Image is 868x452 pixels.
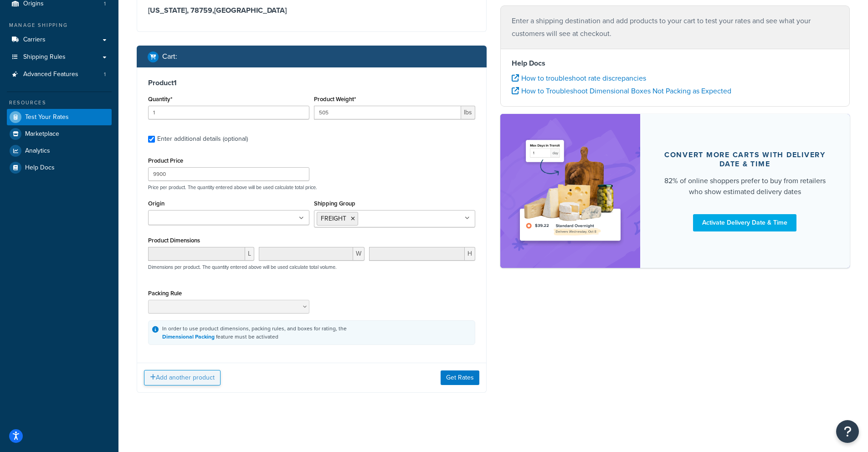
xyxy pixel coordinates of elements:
h2: Cart : [162,52,177,61]
span: H [465,247,475,261]
a: Marketplace [7,126,112,142]
span: Analytics [25,147,50,155]
a: Analytics [7,143,112,159]
input: 0 [148,106,309,119]
p: Enter a shipping destination and add products to your cart to test your rates and see what your c... [512,15,839,40]
div: Manage Shipping [7,21,112,29]
h4: Help Docs [512,58,839,69]
label: Product Dimensions [148,237,200,244]
a: Test Your Rates [7,109,112,125]
span: L [245,247,254,261]
a: Dimensional Packing [162,333,215,341]
a: Advanced Features1 [7,66,112,83]
button: Open Resource Center [836,420,859,443]
div: Resources [7,99,112,107]
label: Product Weight* [314,96,356,103]
a: Activate Delivery Date & Time [693,214,796,231]
label: Origin [148,200,164,207]
a: How to Troubleshoot Dimensional Boxes Not Packing as Expected [512,86,731,96]
span: Help Docs [25,164,55,172]
input: Enter additional details (optional) [148,136,155,143]
span: Carriers [23,36,46,44]
a: Help Docs [7,159,112,176]
h3: [US_STATE], 78759 , [GEOGRAPHIC_DATA] [148,6,475,15]
p: Price per product. The quantity entered above will be used calculate total price. [146,184,478,190]
span: Test Your Rates [25,113,69,121]
div: 82% of online shoppers prefer to buy from retailers who show estimated delivery dates [662,175,828,197]
img: feature-image-ddt-36eae7f7280da8017bfb280eaccd9c446f90b1fe08728e4019434db127062ab4.png [514,128,627,254]
div: Convert more carts with delivery date & time [662,150,828,169]
input: 0.00 [314,106,461,119]
span: FREIGHT [321,214,346,223]
a: How to troubleshoot rate discrepancies [512,73,646,83]
div: In order to use product dimensions, packing rules, and boxes for rating, the feature must be acti... [162,324,347,341]
a: Carriers [7,31,112,48]
a: Shipping Rules [7,49,112,66]
span: 1 [104,71,106,78]
label: Quantity* [148,96,172,103]
span: Shipping Rules [23,53,66,61]
label: Shipping Group [314,200,355,207]
button: Get Rates [441,370,479,385]
span: lbs [461,106,475,119]
li: Advanced Features [7,66,112,83]
span: Advanced Features [23,71,78,78]
label: Product Price [148,157,183,164]
h3: Product 1 [148,78,475,87]
label: Packing Rule [148,290,182,297]
p: Dimensions per product. The quantity entered above will be used calculate total volume. [146,264,337,270]
span: W [353,247,365,261]
button: Add another product [144,370,221,385]
div: Enter additional details (optional) [157,133,248,145]
span: Marketplace [25,130,59,138]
